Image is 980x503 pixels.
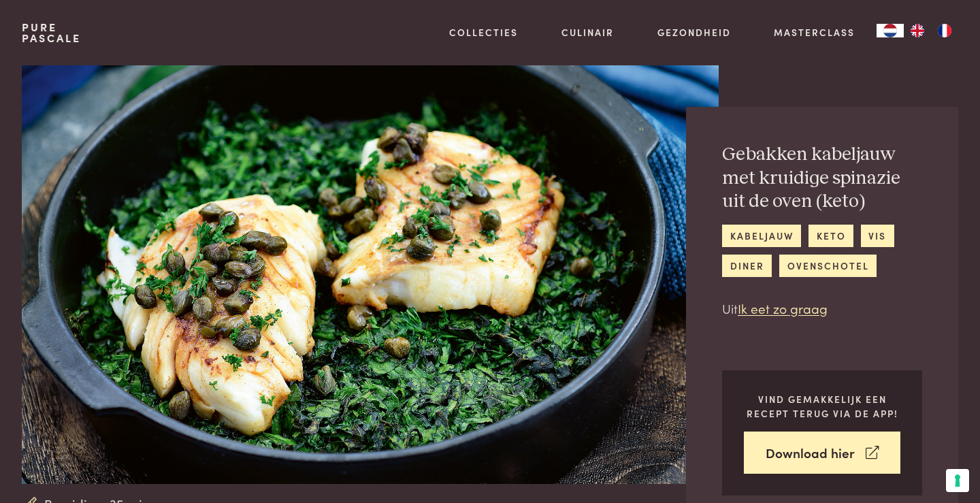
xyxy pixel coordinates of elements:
[722,255,772,277] a: diner
[722,143,922,214] h2: Gebakken kabeljauw met kruidige spinazie uit de oven (keto)
[722,225,801,247] a: kabeljauw
[657,25,731,39] a: Gezondheid
[722,299,922,319] p: Uit
[877,24,958,37] aside: Language selected: Nederlands
[877,24,904,37] a: NL
[904,24,931,37] a: EN
[946,469,969,492] button: Uw voorkeuren voor toestemming voor trackingtechnologieën
[808,225,853,247] a: keto
[931,24,958,37] a: FR
[449,25,518,39] a: Collecties
[22,22,81,44] a: PurePascale
[877,24,904,37] div: Language
[561,25,614,39] a: Culinair
[738,299,828,317] a: Ik eet zo graag
[779,255,877,277] a: ovenschotel
[744,392,900,420] p: Vind gemakkelijk een recept terug via de app!
[774,25,855,39] a: Masterclass
[22,65,719,484] img: Gebakken kabeljauw met kruidige spinazie uit de oven (keto)
[744,432,900,474] a: Download hier
[904,24,958,37] ul: Language list
[861,225,894,247] a: vis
